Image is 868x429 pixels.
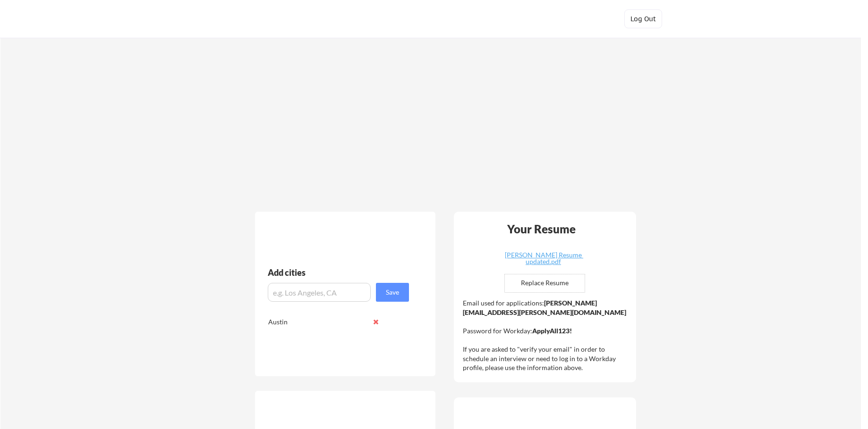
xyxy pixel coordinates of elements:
[532,327,572,335] strong: ApplyAll123!
[268,283,371,302] input: e.g. Los Angeles, CA
[624,9,662,28] button: Log Out
[376,283,409,302] button: Save
[463,298,630,372] div: Email used for applications: Password for Workday: If you are asked to "verify your email" in ord...
[495,223,588,235] div: Your Resume
[463,299,626,316] strong: [PERSON_NAME][EMAIL_ADDRESS][PERSON_NAME][DOMAIN_NAME]
[268,268,411,277] div: Add cities
[268,317,368,327] div: Austin
[487,252,600,265] div: [PERSON_NAME] Resume updated.pdf
[487,252,600,266] a: [PERSON_NAME] Resume updated.pdf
